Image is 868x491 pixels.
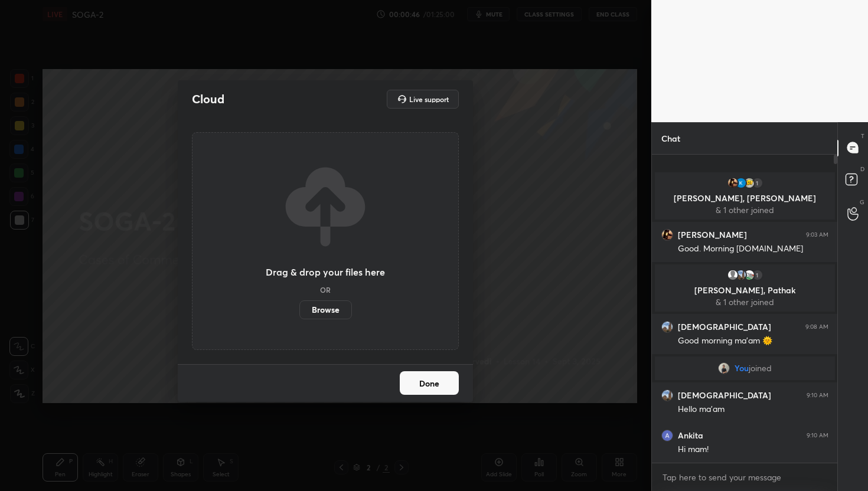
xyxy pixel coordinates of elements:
p: T [861,132,864,140]
img: 85cc559173fc41d5b27497aa80a99b0a.jpg [718,362,730,374]
h6: Ankita [678,430,703,441]
img: 16d81db108004cf2956882a35cf6d796.jpg [735,269,746,281]
button: Done [400,371,459,395]
img: 3 [661,229,673,241]
span: You [735,364,749,373]
p: [PERSON_NAME], Pathak [662,286,828,295]
h5: Live support [409,96,449,103]
div: 9:08 AM [805,323,828,330]
p: & 1 other joined [662,297,828,307]
h6: [PERSON_NAME] [678,230,747,240]
p: G [860,198,864,207]
img: default.png [726,269,738,281]
span: joined [749,364,772,373]
h3: Drag & drop your files here [266,267,385,277]
img: 16d81db108004cf2956882a35cf6d796.jpg [661,321,673,333]
img: 3 [661,430,673,441]
img: 3 [735,177,746,189]
p: D [860,165,864,174]
p: [PERSON_NAME], [PERSON_NAME] [662,194,828,203]
div: Hi mam! [678,444,828,456]
h5: OR [320,286,331,293]
div: Hello ma'am [678,404,828,415]
p: & 1 other joined [662,205,828,215]
h2: Cloud [192,91,224,107]
div: grid [652,170,838,463]
h6: [DEMOGRAPHIC_DATA] [678,390,771,401]
img: 3 [726,177,738,189]
p: Chat [652,123,690,154]
div: Good. Morning [DOMAIN_NAME] [678,243,828,255]
div: 9:03 AM [806,231,828,238]
h6: [DEMOGRAPHIC_DATA] [678,322,771,332]
img: 3 [743,269,755,281]
div: 1 [751,269,763,281]
img: 2b7a80b8775a413aadbe4c0ecc3d94e0.jpg [743,177,755,189]
div: 1 [751,177,763,189]
div: 9:10 AM [807,432,828,439]
img: 16d81db108004cf2956882a35cf6d796.jpg [661,389,673,401]
div: Good morning ma'am 🌞 [678,335,828,347]
div: 9:10 AM [807,392,828,399]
